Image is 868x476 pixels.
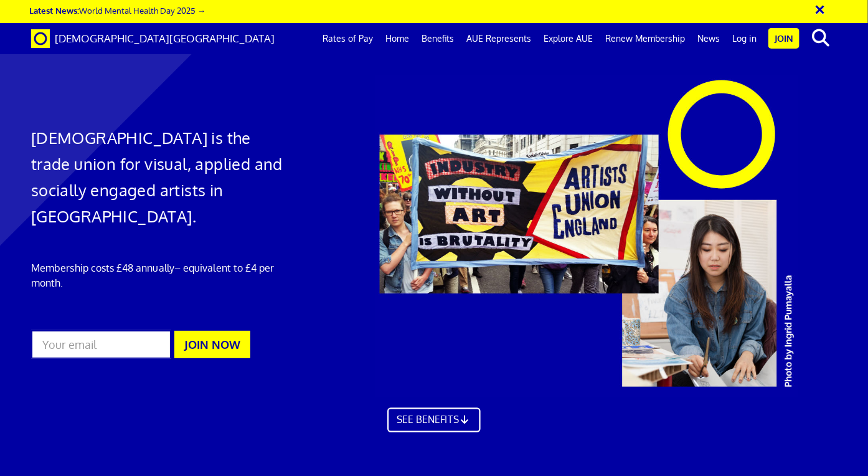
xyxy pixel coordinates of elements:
a: Renew Membership [599,23,691,54]
input: Your email [31,330,171,359]
a: Benefits [415,23,460,54]
a: Join [768,28,800,49]
span: [DEMOGRAPHIC_DATA][GEOGRAPHIC_DATA] [55,32,275,45]
h1: [DEMOGRAPHIC_DATA] is the trade union for visual, applied and socially engaged artists in [GEOGRA... [31,125,287,229]
p: Membership costs £48 annually – equivalent to £4 per month. [31,260,287,290]
strong: Latest News: [29,5,79,16]
a: Home [379,23,415,54]
a: AUE Represents [460,23,537,54]
a: Brand [DEMOGRAPHIC_DATA][GEOGRAPHIC_DATA] [22,23,284,54]
button: JOIN NOW [174,331,250,358]
button: search [802,25,840,51]
a: Latest News:World Mental Health Day 2025 → [29,5,205,16]
a: SEE BENEFITS [387,407,480,432]
a: News [691,23,726,54]
a: Explore AUE [537,23,599,54]
a: Log in [726,23,763,54]
a: Rates of Pay [316,23,379,54]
